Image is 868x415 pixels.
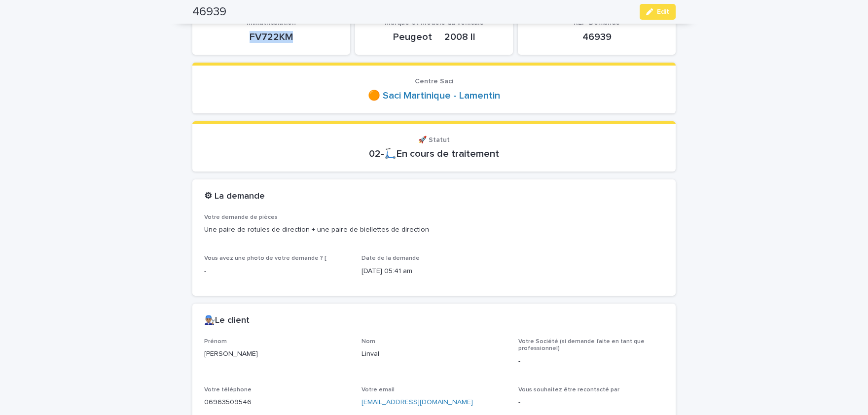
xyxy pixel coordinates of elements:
button: Edit [640,4,676,20]
p: [DATE] 05:41 am [362,266,507,277]
p: Linval [362,349,507,359]
span: Vous souhaitez être recontacté par [518,387,619,393]
span: Vous avez une photo de votre demande ? [ [204,255,326,261]
a: 🟠 Saci Martinique - Lamentin [368,90,500,102]
p: - [518,356,664,367]
p: FV722KM [204,31,338,43]
span: Nom [362,339,375,345]
span: Votre email [362,387,395,393]
span: Prénom [204,339,227,345]
a: [EMAIL_ADDRESS][DOMAIN_NAME] [362,399,473,406]
span: Votre Société (si demande faite en tant que professionnel) [518,339,645,351]
h2: 46939 [192,5,226,19]
span: Votre téléphone [204,387,252,393]
p: - [204,266,350,277]
p: 02-🛴En cours de traitement [204,148,664,160]
p: 06963509546 [204,397,350,408]
span: Centre Saci [415,78,453,85]
span: Edit [657,8,669,15]
h2: 👨🏽‍🔧Le client [204,315,250,326]
span: 🚀 Statut [418,137,450,143]
h2: ⚙ La demande [204,191,265,202]
p: 46939 [530,31,664,43]
span: Date de la demande [362,255,420,261]
p: - [518,397,664,408]
p: [PERSON_NAME] [204,349,350,359]
p: Peugeot 2008 II [367,31,501,43]
span: Votre demande de pièces [204,214,278,220]
p: Une paire de rotules de direction + une paire de biellettes de direction [204,225,664,235]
